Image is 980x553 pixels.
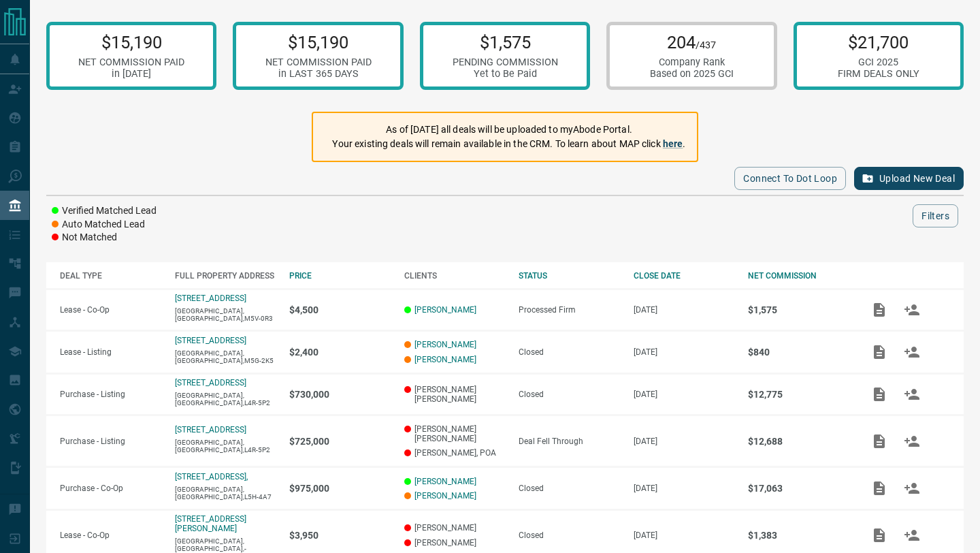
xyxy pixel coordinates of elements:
span: Match Clients [896,483,928,492]
p: [GEOGRAPHIC_DATA],[GEOGRAPHIC_DATA],M5V-0R3 [175,307,276,322]
p: [DATE] [634,531,735,540]
div: Yet to Be Paid [453,68,558,80]
span: Add / View Documents [863,530,896,539]
div: Closed [519,531,620,540]
div: in [DATE] [78,68,184,80]
div: DEAL TYPE [60,271,161,281]
p: $1,383 [748,530,849,541]
p: $3,950 [289,530,391,541]
li: Verified Matched Lead [52,204,157,218]
a: here [663,138,683,149]
a: [STREET_ADDRESS] [175,336,246,345]
p: $17,063 [748,483,849,494]
p: [GEOGRAPHIC_DATA],[GEOGRAPHIC_DATA],- [175,537,276,552]
p: Lease - Co-Op [60,305,161,315]
p: Your existing deals will remain available in the CRM. To learn about MAP click . [332,137,685,151]
p: $730,000 [289,389,391,400]
li: Auto Matched Lead [52,218,157,232]
div: Company Rank [650,57,734,68]
button: Upload New Deal [854,167,964,190]
div: Processed Firm [519,305,620,315]
p: [PERSON_NAME] [PERSON_NAME] [404,385,506,404]
span: Match Clients [896,347,928,356]
a: [PERSON_NAME] [414,305,476,315]
div: FULL PROPERTY ADDRESS [175,271,276,281]
p: $15,190 [265,32,372,52]
p: $1,575 [748,304,849,315]
button: Filters [913,204,958,227]
p: [PERSON_NAME] [PERSON_NAME] [404,424,506,443]
p: Lease - Co-Op [60,531,161,540]
p: [GEOGRAPHIC_DATA],[GEOGRAPHIC_DATA],L4R-5P2 [175,439,276,454]
div: Closed [519,484,620,493]
div: Closed [519,390,620,399]
p: [PERSON_NAME] [404,523,506,533]
p: $4,500 [289,304,391,315]
p: [PERSON_NAME] [404,538,506,548]
span: Match Clients [896,304,928,314]
p: $12,688 [748,436,849,447]
p: As of [DATE] all deals will be uploaded to myAbode Portal. [332,123,685,137]
a: [STREET_ADDRESS] [175,378,246,388]
p: 204 [650,32,734,52]
div: PRICE [289,271,391,281]
span: Match Clients [896,530,928,539]
p: [DATE] [634,390,735,399]
a: [PERSON_NAME] [414,491,476,501]
div: PENDING COMMISSION [453,57,558,68]
div: NET COMMISSION PAID [78,57,184,68]
div: CLOSE DATE [634,271,735,281]
a: [STREET_ADDRESS], [175,472,248,481]
a: [PERSON_NAME] [414,340,476,349]
span: Add / View Documents [863,389,896,398]
p: Purchase - Co-Op [60,484,161,493]
a: [PERSON_NAME] [414,477,476,486]
span: Add / View Documents [863,304,896,314]
span: Add / View Documents [863,483,896,492]
p: [GEOGRAPHIC_DATA],[GEOGRAPHIC_DATA],L5H-4A7 [175,486,276,501]
button: Connect to Dot Loop [734,167,846,190]
div: STATUS [519,271,620,281]
div: Deal Fell Through [519,437,620,446]
a: [PERSON_NAME] [414,355,476,364]
p: [DATE] [634,305,735,315]
div: GCI 2025 [838,57,919,68]
p: [PERSON_NAME], POA [404,448,506,458]
p: $15,190 [78,32,184,52]
div: NET COMMISSION [748,271,849,281]
p: $975,000 [289,483,391,494]
div: CLIENTS [404,271,506,281]
a: [STREET_ADDRESS][PERSON_NAME] [175,514,246,533]
a: [STREET_ADDRESS] [175,425,246,434]
p: $1,575 [453,32,558,52]
li: Not Matched [52,231,157,244]
span: Match Clients [896,389,928,398]
div: Based on 2025 GCI [650,68,734,80]
a: [STREET_ADDRESS] [175,294,246,303]
p: $2,400 [289,347,391,358]
p: $12,775 [748,389,849,400]
span: Match Clients [896,436,928,445]
p: [GEOGRAPHIC_DATA],[GEOGRAPHIC_DATA],L4R-5P2 [175,392,276,407]
p: $725,000 [289,436,391,447]
div: Closed [519,347,620,357]
div: in LAST 365 DAYS [265,68,372,80]
p: $21,700 [838,32,919,52]
span: Add / View Documents [863,436,896,445]
p: [GEOGRAPHIC_DATA],[GEOGRAPHIC_DATA],M5G-2K5 [175,349,276,364]
div: NET COMMISSION PAID [265,57,372,68]
div: FIRM DEALS ONLY [838,68,919,80]
p: [DATE] [634,484,735,493]
p: Purchase - Listing [60,437,161,446]
p: [DATE] [634,437,735,446]
span: /437 [696,39,716,51]
p: Purchase - Listing [60,390,161,399]
p: $840 [748,347,849,358]
p: [DATE] [634,347,735,357]
p: Lease - Listing [60,347,161,357]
